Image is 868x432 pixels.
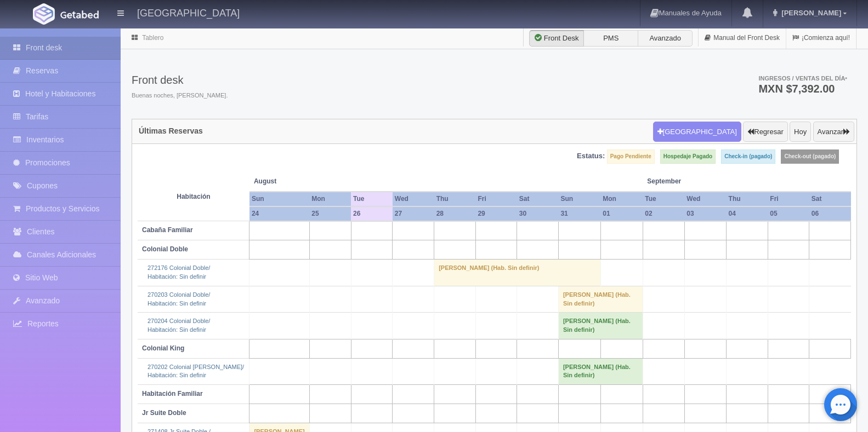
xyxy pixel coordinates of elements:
[434,260,601,286] td: [PERSON_NAME] (Hab. Sin definir)
[743,122,787,142] button: Regresar
[583,30,638,47] label: PMS
[434,206,476,221] th: 28
[786,27,856,49] a: ¡Comienza aquí!
[132,91,228,100] span: Buenas noches, [PERSON_NAME].
[517,206,559,221] th: 30
[600,206,643,221] th: 01
[727,206,768,221] th: 04
[142,344,184,352] b: Colonial King
[653,122,741,142] button: [GEOGRAPHIC_DATA]
[607,149,655,164] label: Pago Pendiente
[577,151,605,162] label: Estatus:
[600,192,643,206] th: Mon
[781,149,839,164] label: Check-out (pagado)
[758,83,847,94] h3: MXN $7,392.00
[558,206,600,221] th: 31
[351,206,393,221] th: 26
[60,10,99,19] img: Getabed
[558,358,643,384] td: [PERSON_NAME] (Hab. Sin definir)
[727,192,768,206] th: Thu
[142,390,203,398] b: Habitación Familiar
[434,192,476,206] th: Thu
[684,206,726,221] th: 03
[393,192,434,206] th: Wed
[643,192,684,206] th: Tue
[309,192,351,206] th: Mon
[309,206,351,221] th: 25
[768,192,809,206] th: Fri
[475,192,517,206] th: Fri
[558,286,643,312] td: [PERSON_NAME] (Hab. Sin definir)
[647,177,722,186] span: September
[517,192,559,206] th: Sat
[779,9,841,17] span: [PERSON_NAME]
[758,75,847,82] span: Ingresos / Ventas del día
[147,318,210,333] a: 270204 Colonial Doble/Habitación: Sin definir
[147,264,210,280] a: 272176 Colonial Doble/Habitación: Sin definir
[809,192,851,206] th: Sat
[790,122,811,142] button: Hoy
[768,206,809,221] th: 05
[147,291,210,307] a: 270203 Colonial Doble/Habitación: Sin definir
[137,5,240,19] h4: [GEOGRAPHIC_DATA]
[142,34,163,42] a: Tablero
[139,127,203,135] h4: Últimas Reservas
[643,206,684,221] th: 02
[393,206,434,221] th: 27
[351,192,393,206] th: Tue
[475,206,517,221] th: 29
[132,74,228,86] h3: Front desk
[249,192,309,206] th: Sun
[813,122,854,142] button: Avanzar
[660,149,716,164] label: Hospedaje Pagado
[142,245,188,253] b: Colonial Doble
[249,206,309,221] th: 24
[142,226,193,234] b: Cabaña Familiar
[809,206,851,221] th: 06
[529,30,584,47] label: Front Desk
[721,149,775,164] label: Check-in (pagado)
[699,27,786,49] a: Manual del Front Desk
[254,177,347,186] span: August
[147,364,244,379] a: 270202 Colonial [PERSON_NAME]/Habitación: Sin definir
[684,192,726,206] th: Wed
[558,192,600,206] th: Sun
[638,30,693,47] label: Avanzado
[142,409,186,417] b: Jr Suite Doble
[33,3,55,25] img: Getabed
[177,193,210,200] strong: Habitación
[558,313,643,339] td: [PERSON_NAME] (Hab. Sin definir)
